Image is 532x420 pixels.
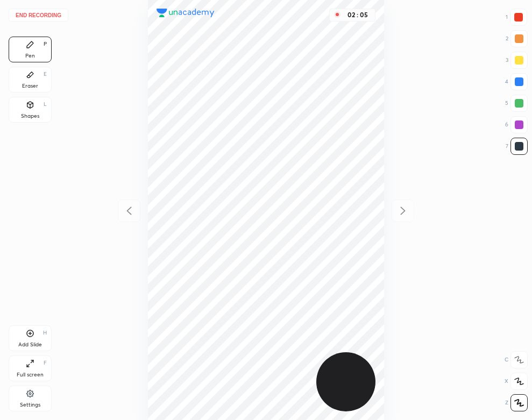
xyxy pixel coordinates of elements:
div: E [44,72,47,77]
div: H [43,330,47,336]
div: 02 : 05 [345,11,371,19]
div: Pen [25,53,35,59]
div: L [44,102,47,107]
div: 4 [505,73,528,90]
div: C [505,351,528,368]
img: logo.38c385cc.svg [157,9,215,17]
div: 1 [506,9,527,26]
div: Z [505,394,528,411]
div: P [44,41,47,47]
div: X [505,373,528,390]
div: 2 [506,30,528,47]
div: Settings [20,402,40,408]
button: End recording [9,9,68,22]
div: F [44,360,47,366]
div: Full screen [17,372,44,378]
div: 5 [505,95,528,112]
div: 6 [505,116,528,133]
div: Add Slide [18,342,42,347]
div: Shapes [21,113,39,119]
div: 7 [506,138,528,155]
div: Eraser [22,83,38,89]
div: 3 [506,52,528,69]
